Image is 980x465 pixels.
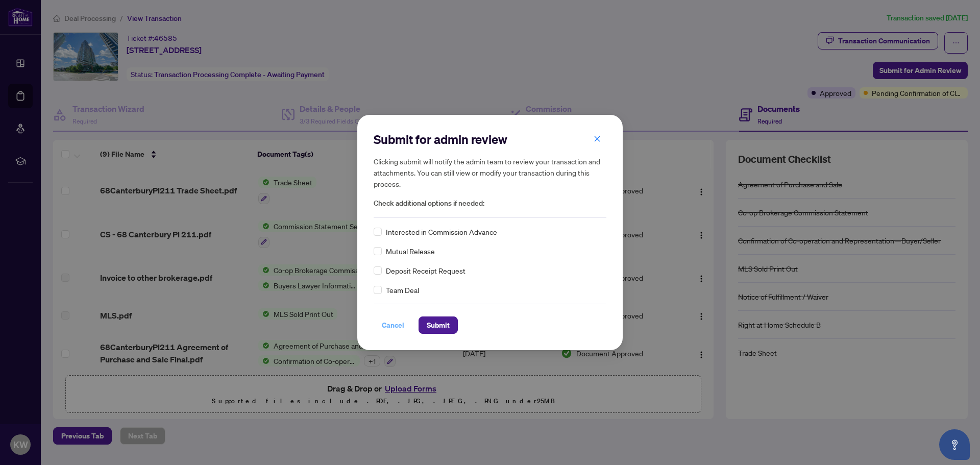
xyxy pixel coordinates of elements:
button: Open asap [939,429,970,460]
span: Cancel [382,317,404,333]
span: Check additional options if needed: [374,198,606,209]
span: Deposit Receipt Request [386,265,465,276]
span: close [594,135,601,142]
button: Submit [419,316,458,334]
button: Cancel [374,316,412,334]
span: Submit [427,317,450,333]
h2: Submit for admin review [374,131,606,148]
span: Interested in Commission Advance [386,226,497,237]
span: Mutual Release [386,246,435,257]
h5: Clicking submit will notify the admin team to review your transaction and attachments. You can st... [374,156,606,189]
span: Team Deal [386,284,419,296]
